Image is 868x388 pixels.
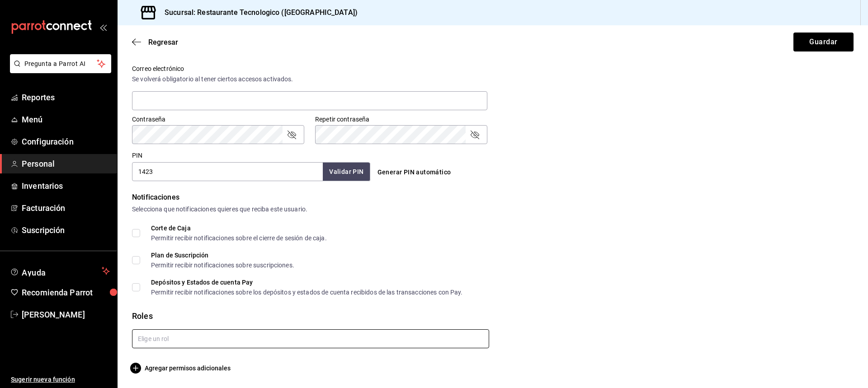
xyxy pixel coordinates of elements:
span: Sugerir nueva función [11,375,110,384]
div: Permitir recibir notificaciones sobre el cierre de sesión de caja. [151,235,327,241]
span: Reportes [22,91,110,103]
button: Generar PIN automático [374,164,455,181]
span: Pregunta a Parrot AI [24,59,97,69]
input: Elige un rol [132,329,489,348]
div: Roles [132,310,854,322]
a: Pregunta a Parrot AI [6,65,111,75]
span: Configuración [22,136,110,148]
span: Personal [22,158,110,170]
button: passwordField [286,129,297,140]
span: Facturación [22,202,110,214]
label: Contraseña [132,116,304,122]
input: 3 a 6 dígitos [132,162,323,181]
button: passwordField [469,129,480,140]
button: Guardar [793,33,854,51]
div: Plan de Suscripción [151,252,294,258]
button: Pregunta a Parrot AI [10,54,111,73]
div: Depósitos y Estados de cuenta Pay [151,279,463,285]
div: Notificaciones [132,192,854,203]
div: Selecciona que notificaciones quieres que reciba este usuario. [132,205,854,214]
span: Inventarios [22,180,110,192]
label: PIN [132,152,142,159]
span: Ayuda [22,266,98,276]
div: Permitir recibir notificaciones sobre los depósitos y estados de cuenta recibidos de las transacc... [151,289,463,295]
div: Se volverá obligatorio al tener ciertos accesos activados. [132,75,487,84]
button: Agregar permisos adicionales [132,363,231,374]
h3: Sucursal: Restaurante Tecnologico ([GEOGRAPHIC_DATA]) [157,7,358,18]
div: Corte de Caja [151,225,327,231]
span: Suscripción [22,224,110,236]
span: [PERSON_NAME] [22,309,110,321]
span: Regresar [148,38,178,47]
button: Regresar [132,38,178,47]
button: open_drawer_menu [99,23,107,31]
span: Recomienda Parrot [22,286,110,299]
div: Permitir recibir notificaciones sobre suscripciones. [151,262,294,268]
label: Correo electrónico [132,65,487,72]
label: Repetir contraseña [315,116,487,122]
button: Validar PIN [323,163,370,181]
span: Menú [22,113,110,126]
